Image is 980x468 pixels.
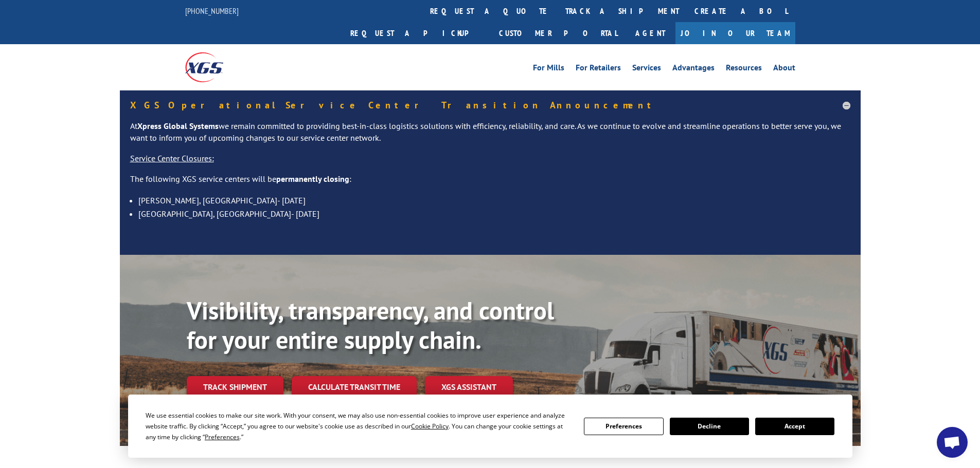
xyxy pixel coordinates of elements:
[187,376,283,398] a: Track shipment
[576,64,621,75] a: For Retailers
[185,6,239,16] a: [PHONE_NUMBER]
[137,121,219,131] strong: Xpress Global Systems
[425,376,513,398] a: XGS ASSISTANT
[670,418,749,435] button: Decline
[755,418,834,435] button: Accept
[130,120,850,153] p: At we remain committed to providing best-in-class logistics solutions with efficiency, reliabilit...
[130,173,850,194] p: The following XGS service centers will be :
[726,64,762,75] a: Resources
[187,294,554,356] b: Visibility, transparency, and control for your entire supply chain.
[773,64,795,75] a: About
[672,64,715,75] a: Advantages
[937,427,968,458] a: Open chat
[276,174,349,184] strong: permanently closing
[138,194,850,207] li: [PERSON_NAME], [GEOGRAPHIC_DATA]- [DATE]
[533,64,564,75] a: For Mills
[625,22,675,44] a: Agent
[130,153,214,163] u: Service Center Closures:
[343,22,491,44] a: Request a pickup
[675,22,795,44] a: Join Our Team
[411,422,449,430] span: Cookie Policy
[128,395,852,458] div: Cookie Consent Prompt
[138,207,850,220] li: [GEOGRAPHIC_DATA], [GEOGRAPHIC_DATA]- [DATE]
[632,64,661,75] a: Services
[292,376,417,398] a: Calculate transit time
[146,410,572,442] div: We use essential cookies to make our site work. With your consent, we may also use non-essential ...
[491,22,625,44] a: Customer Portal
[130,101,850,110] h5: XGS Operational Service Center Transition Announcement
[584,418,663,435] button: Preferences
[205,433,240,441] span: Preferences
